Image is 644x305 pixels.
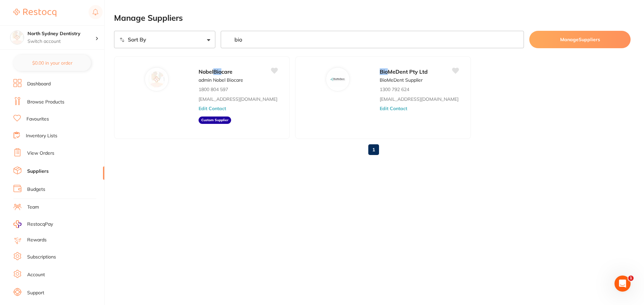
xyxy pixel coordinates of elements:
[199,106,226,111] button: Edit Contact
[199,96,277,102] a: [EMAIL_ADDRESS][DOMAIN_NAME]
[529,31,631,48] button: ManageSuppliers
[27,290,44,296] a: Support
[13,5,56,20] a: Restocq Logo
[614,276,631,292] iframe: Intercom live chat
[10,31,24,44] img: North Sydney Dentistry
[221,31,524,48] input: Search Suppliers
[27,168,49,175] a: Suppliers
[13,55,91,71] button: $0.00 in your order
[199,117,231,124] aside: Custom Supplier
[199,87,228,92] p: 1800 804 597
[13,220,21,228] img: RestocqPay
[27,186,45,193] a: Budgets
[13,9,56,17] img: Restocq Logo
[380,106,407,111] button: Edit Contact
[27,272,45,278] a: Account
[13,220,53,228] a: RestocqPay
[149,71,165,87] img: Nobel Biocare
[388,68,428,75] span: MeDent Pty Ltd
[221,68,232,75] span: care
[368,143,379,156] a: 1
[330,71,346,87] img: BioMeDent Pty Ltd
[380,77,423,83] p: BioMeDent Supplier
[628,276,634,281] span: 1
[199,77,243,83] p: admin Nobel Biocare
[27,237,47,243] a: Rewards
[27,99,64,105] a: Browse Products
[28,38,95,45] p: Switch account
[114,13,631,23] h2: Manage Suppliers
[27,150,54,157] a: View Orders
[27,254,56,260] a: Subscriptions
[380,96,459,102] a: [EMAIL_ADDRESS][DOMAIN_NAME]
[26,116,49,123] a: Favourites
[27,204,39,211] a: Team
[27,81,51,87] a: Dashboard
[380,68,388,75] em: Bio
[26,133,57,139] a: Inventory Lists
[213,68,221,75] em: Bio
[199,68,213,75] span: Nobel
[28,30,95,37] h4: North Sydney Dentistry
[27,221,53,228] span: RestocqPay
[380,87,409,92] p: 1300 792 624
